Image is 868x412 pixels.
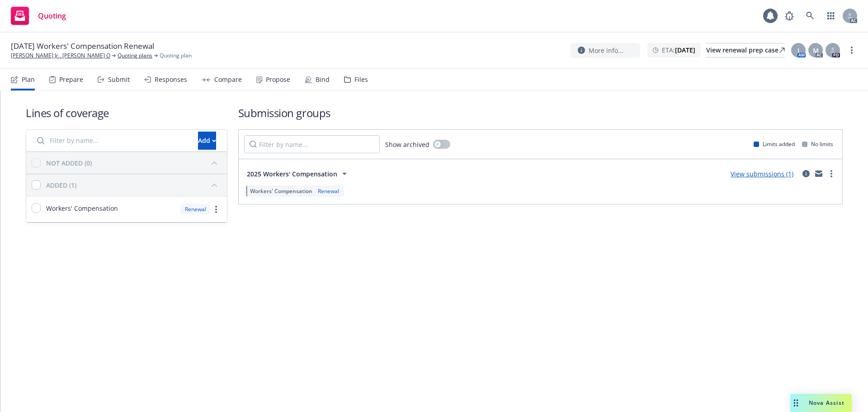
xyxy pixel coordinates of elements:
[108,76,130,83] div: Submit
[802,140,833,148] div: No limits
[822,7,840,25] a: Switch app
[238,105,843,120] h1: Submission groups
[22,76,35,83] div: Plan
[790,394,852,412] button: Nova Assist
[846,45,857,56] a: more
[118,52,152,60] a: Quoting plans
[706,43,785,57] div: View renewal prep case
[826,168,837,179] a: more
[662,45,695,55] span: ETA :
[354,76,368,83] div: Files
[797,46,799,55] span: J
[59,76,83,83] div: Prepare
[801,168,811,179] a: circleInformation
[316,187,341,195] div: Renewal
[731,170,793,178] a: View submissions (1)
[11,41,154,52] span: [DATE] Workers' Compensation Renewal
[316,76,330,83] div: Bind
[247,169,337,179] span: 2025 Workers' Compensation
[813,46,819,55] span: M
[26,105,227,120] h1: Lines of coverage
[7,3,70,28] a: Quoting
[780,7,798,25] a: Report a Bug
[250,187,312,195] span: Workers' Compensation
[706,43,785,57] a: View renewal prep case
[675,46,695,54] strong: [DATE]
[214,76,242,83] div: Compare
[754,140,795,148] div: Limits added
[244,135,380,153] input: Filter by name...
[801,7,819,25] a: Search
[180,204,211,215] div: Renewal
[385,140,429,149] span: Show archived
[46,180,76,190] div: ADDED (1)
[46,156,222,170] button: NOT ADDED (0)
[244,165,353,183] button: 2025 Workers' Compensation
[589,46,623,55] span: More info...
[790,394,802,412] div: Drag to move
[46,158,92,168] div: NOT ADDED (0)
[211,204,222,215] a: more
[266,76,290,83] div: Propose
[11,52,110,60] a: [PERSON_NAME] Jr., [PERSON_NAME] O
[46,204,118,213] span: Workers' Compensation
[46,178,222,192] button: ADDED (1)
[32,132,193,150] input: Filter by name...
[38,12,66,19] span: Quoting
[155,76,187,83] div: Responses
[160,52,192,60] span: Quoting plan
[571,43,640,58] button: More info...
[198,132,216,150] button: Add
[813,168,824,179] a: mail
[809,399,844,407] span: Nova Assist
